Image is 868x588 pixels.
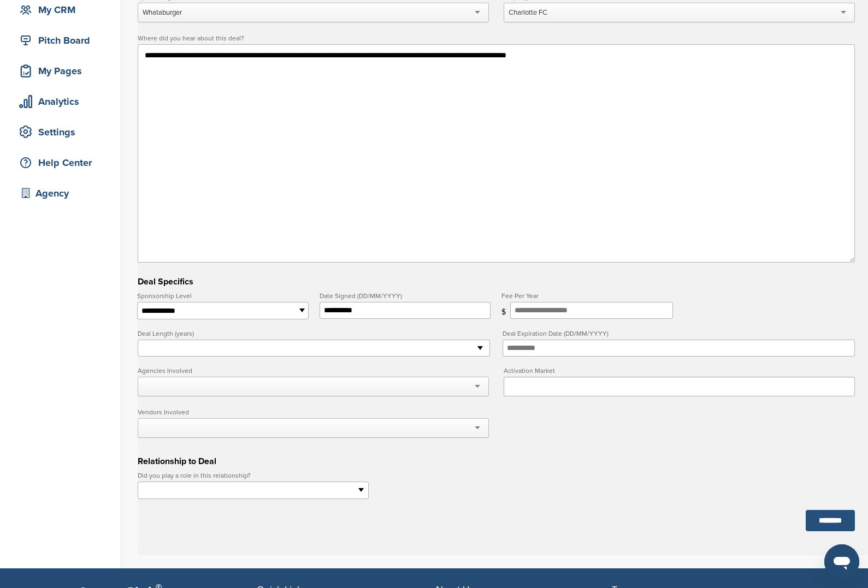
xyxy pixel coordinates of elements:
iframe: Button to launch messaging window [824,544,859,579]
a: Analytics [11,89,109,114]
label: Date Signed (DD/MM/YYYY) [320,293,491,299]
a: My Pages [11,58,109,84]
label: Agencies Involved [138,367,489,374]
div: Help Center [16,153,109,173]
h3: Relationship to Deal [138,455,855,468]
label: Sponsorship Level [137,293,309,299]
label: Did you play a role in this relationship? [138,472,369,479]
label: Where did you hear about this deal? [138,35,855,41]
a: Settings [11,120,109,145]
div: Whataburger [143,8,182,17]
div: Charlotte FC [509,8,547,17]
div: My Pages [16,61,109,81]
a: Help Center [11,150,109,175]
label: Fee Per Year [501,293,673,299]
label: Activation Market [504,367,855,374]
div: Pitch Board [16,31,109,50]
a: Pitch Board [11,28,109,53]
label: Deal Expiration Date (DD/MM/YYYY) [503,330,855,337]
div: Analytics [16,92,109,111]
div: Settings [16,122,109,142]
div: Agency [16,183,109,203]
a: Agency [11,181,109,206]
label: Vendors Involved [138,409,489,415]
div: $ [501,308,510,316]
label: Deal Length (years) [138,330,490,337]
h3: Deal Specifics [138,275,855,288]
